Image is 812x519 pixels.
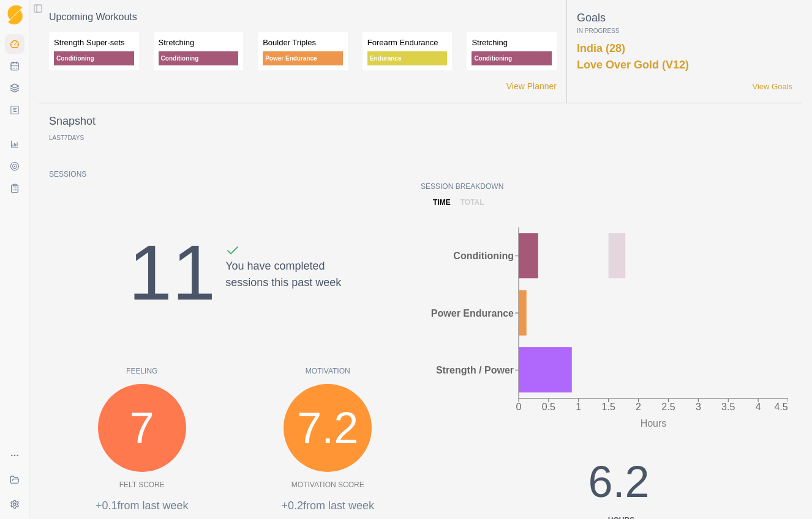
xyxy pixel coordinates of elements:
[433,197,451,208] p: time
[436,365,514,375] tspan: Strength / Power
[641,418,667,429] tspan: Hours
[49,498,235,514] p: +0.1 from last week
[130,395,154,461] span: 7
[49,169,421,180] p: Sessions
[472,37,552,49] p: Stretching
[7,5,23,25] img: Logo
[696,402,701,412] tspan: 3
[506,80,557,93] a: View Planner
[756,402,761,412] tspan: 4
[263,37,343,49] p: Boulder Triples
[774,402,788,412] tspan: 4.5
[54,37,134,49] p: Strength Super-sets
[636,402,641,412] tspan: 2
[297,395,358,461] span: 7.2
[5,5,24,24] a: Logo
[577,59,689,71] a: Love Over Gold (V12)
[64,134,68,141] span: 7
[119,479,165,490] p: Felt Score
[516,402,522,412] tspan: 0
[291,479,364,490] p: Motivation Score
[129,214,216,331] div: 11
[49,366,235,377] p: Feeling
[661,402,675,412] tspan: 2.5
[159,51,239,65] p: Conditioning
[453,251,514,261] tspan: Conditioning
[421,181,792,192] p: Session Breakdown
[721,402,735,412] tspan: 3.5
[577,10,792,26] p: Goals
[542,402,555,412] tspan: 0.5
[54,51,134,65] p: Conditioning
[577,42,625,54] a: India (28)
[367,51,448,65] p: Endurance
[235,498,421,514] p: +0.2 from last week
[5,495,24,514] button: Settings
[49,113,96,130] p: Snapshot
[752,81,792,93] a: View Goals
[431,307,514,318] tspan: Power Endurance
[225,243,341,331] div: You have completed sessions this past week
[602,402,615,412] tspan: 1.5
[576,402,581,412] tspan: 1
[577,26,792,35] p: In Progress
[263,51,343,65] p: Power Endurance
[461,197,484,208] p: total
[49,10,557,24] p: Upcoming Workouts
[159,37,239,49] p: Stretching
[367,37,448,49] p: Forearm Endurance
[49,134,84,141] p: Last Days
[472,51,552,65] p: Conditioning
[235,366,421,377] p: Motivation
